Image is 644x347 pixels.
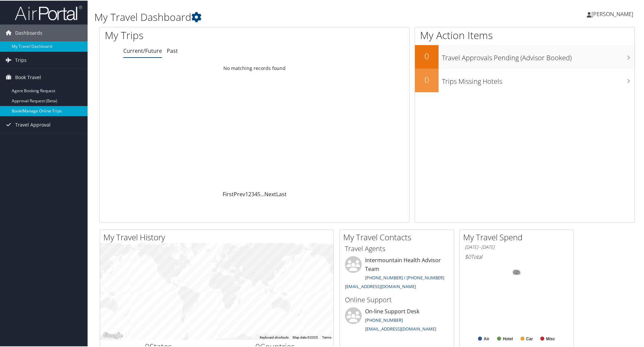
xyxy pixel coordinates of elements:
a: 0Travel Approvals Pending (Advisor Booked) [415,44,635,68]
span: … [260,190,264,197]
img: airportal-logo.png [15,4,82,20]
a: Past [167,46,178,54]
h3: Trips Missing Hotels [442,73,635,85]
span: Trips [15,51,27,68]
a: 3 [251,190,254,197]
a: [EMAIL_ADDRESS][DOMAIN_NAME] [345,283,416,289]
a: 2 [248,190,251,197]
a: Prev [234,190,245,197]
button: Keyboard shortcuts [260,335,289,339]
h2: My Travel Contacts [343,231,454,242]
a: [PHONE_NUMBER] [365,316,403,322]
li: On-line Support Desk [342,307,452,334]
tspan: 0% [514,270,519,274]
span: Travel Approval [15,116,51,133]
a: 5 [257,190,260,197]
a: 0Trips Missing Hotels [415,68,635,92]
h2: My Travel History [103,231,333,242]
a: Current/Future [123,46,162,54]
a: [PERSON_NAME] [587,3,640,24]
a: Open this area in Google Maps (opens a new window) [102,331,124,339]
h2: 0 [415,50,439,61]
a: Next [264,190,276,197]
li: Intermountain Health Advisor Team [342,255,452,291]
h1: My Travel Dashboard [94,9,458,24]
img: Google [102,331,124,339]
a: [PHONE_NUMBER] / [PHONE_NUMBER] [365,274,444,280]
h6: Total [465,252,569,260]
text: Car [526,336,533,341]
a: [EMAIL_ADDRESS][DOMAIN_NAME] [365,325,436,331]
a: Last [276,190,287,197]
h3: Travel Agents [345,243,449,253]
a: 4 [254,190,257,197]
a: Terms (opens in new tab) [322,335,331,339]
span: Book Travel [15,68,41,85]
td: No matching records found [100,62,409,74]
text: Air [484,336,489,341]
h2: 0 [415,73,439,85]
a: First [223,190,234,197]
h1: My Trips [105,28,275,42]
a: 1 [245,190,248,197]
span: $0 [465,252,471,260]
span: Map data ©2025 [293,335,318,339]
text: Misc [546,336,555,341]
h3: Travel Approvals Pending (Advisor Booked) [442,49,635,62]
h1: My Action Items [415,28,635,42]
span: Dashboards [15,24,42,41]
h6: [DATE] - [DATE] [465,243,569,250]
h2: My Travel Spend [463,231,574,242]
span: [PERSON_NAME] [591,10,633,17]
h3: Online Support [345,294,449,304]
text: Hotel [503,336,513,341]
